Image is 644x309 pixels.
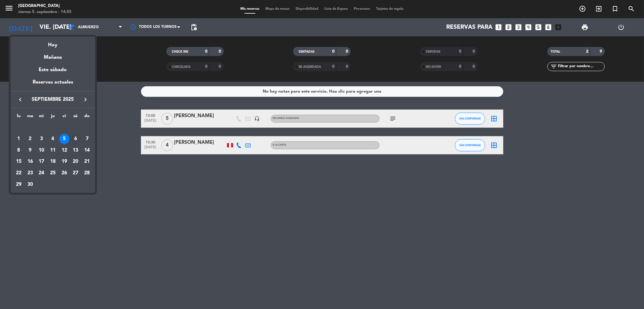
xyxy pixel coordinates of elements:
td: 23 de septiembre de 2025 [24,167,36,179]
td: 6 de septiembre de 2025 [70,133,82,145]
td: 9 de septiembre de 2025 [24,145,36,156]
th: jueves [47,113,59,122]
div: Mañana [11,49,95,61]
td: 8 de septiembre de 2025 [13,145,24,156]
th: sábado [70,113,82,122]
td: 28 de septiembre de 2025 [81,167,93,179]
div: 28 [82,168,92,178]
td: 13 de septiembre de 2025 [70,145,82,156]
td: SEP. [13,122,93,133]
div: 29 [14,179,24,190]
td: 30 de septiembre de 2025 [24,179,36,190]
td: 4 de septiembre de 2025 [47,133,59,145]
div: 15 [14,156,24,167]
div: Reservas actuales [11,78,95,91]
i: keyboard_arrow_left [17,96,24,103]
div: 25 [48,168,58,178]
div: 10 [36,145,46,156]
td: 21 de septiembre de 2025 [81,156,93,168]
div: 11 [48,145,58,156]
div: 4 [48,134,58,144]
td: 7 de septiembre de 2025 [81,133,93,145]
div: Este sábado [11,61,95,78]
td: 22 de septiembre de 2025 [13,167,24,179]
div: 13 [70,145,81,156]
div: 23 [25,168,35,178]
th: viernes [59,113,70,122]
td: 27 de septiembre de 2025 [70,167,82,179]
div: 16 [25,156,35,167]
div: 18 [48,156,58,167]
td: 19 de septiembre de 2025 [59,156,70,168]
div: 17 [36,156,46,167]
div: 8 [14,145,24,156]
div: 6 [70,134,81,144]
div: 7 [82,134,92,144]
td: 10 de septiembre de 2025 [36,145,47,156]
div: 22 [14,168,24,178]
button: keyboard_arrow_right [80,96,91,104]
td: 2 de septiembre de 2025 [24,133,36,145]
td: 24 de septiembre de 2025 [36,167,47,179]
td: 16 de septiembre de 2025 [24,156,36,168]
td: 17 de septiembre de 2025 [36,156,47,168]
th: martes [24,113,36,122]
td: 26 de septiembre de 2025 [59,167,70,179]
td: 3 de septiembre de 2025 [36,133,47,145]
div: 5 [59,134,69,144]
td: 11 de septiembre de 2025 [47,145,59,156]
div: 24 [36,168,46,178]
td: 18 de septiembre de 2025 [47,156,59,168]
div: 27 [70,168,81,178]
div: 3 [36,134,46,144]
td: 12 de septiembre de 2025 [59,145,70,156]
div: 20 [70,156,81,167]
div: 19 [59,156,69,167]
span: septiembre 2025 [26,96,80,104]
div: 14 [82,145,92,156]
td: 5 de septiembre de 2025 [59,133,70,145]
th: lunes [13,113,24,122]
td: 29 de septiembre de 2025 [13,179,24,190]
button: keyboard_arrow_left [15,96,26,104]
td: 25 de septiembre de 2025 [47,167,59,179]
th: miércoles [36,113,47,122]
td: 20 de septiembre de 2025 [70,156,82,168]
div: 30 [25,179,35,190]
td: 15 de septiembre de 2025 [13,156,24,168]
div: 26 [59,168,69,178]
div: 21 [82,156,92,167]
i: keyboard_arrow_right [82,96,89,103]
div: 1 [14,134,24,144]
div: 12 [59,145,69,156]
div: 9 [25,145,35,156]
td: 1 de septiembre de 2025 [13,133,24,145]
div: 2 [25,134,35,144]
th: domingo [81,113,93,122]
td: 14 de septiembre de 2025 [81,145,93,156]
div: Hoy [11,37,95,49]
